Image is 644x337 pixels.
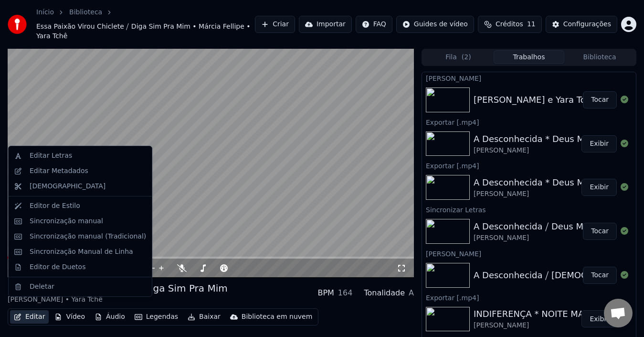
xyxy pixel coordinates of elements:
button: Tocar [583,267,617,284]
button: FAQ [356,16,392,33]
div: Configurações [563,20,611,29]
a: Bate-papo aberto [604,299,633,327]
button: Exibir [581,135,617,152]
div: Editar Letras [30,151,72,161]
div: [PERSON_NAME] [422,72,636,84]
div: Tonalidade [364,287,405,299]
button: Editar [10,310,49,324]
div: 164 [338,287,353,299]
button: Guides de vídeo [396,16,474,33]
nav: breadcrumb [36,8,255,41]
button: Tocar [583,223,617,240]
button: Exibir [581,310,617,327]
div: Editor de Duetos [30,262,85,272]
div: [PERSON_NAME] [422,248,636,259]
div: A [409,287,414,299]
span: Créditos [496,20,523,29]
button: Fila [423,50,494,64]
div: [DEMOGRAPHIC_DATA] [30,182,106,191]
button: Legendas [131,310,182,324]
span: Essa Paixão Virou Chiclete ⧸ Diga Sim Pra Mim • Márcia Fellipe • Yara Tchê [36,22,255,41]
button: Créditos11 [478,16,542,33]
span: 11 [527,20,536,29]
button: Exibir [581,179,617,196]
button: Importar [299,16,352,33]
button: Vídeo [51,310,89,324]
button: Criar [255,16,295,33]
div: Exportar [.mp4] [422,116,636,128]
button: Trabalhos [494,50,564,64]
div: Editor de Estilo [30,201,80,211]
div: Exportar [.mp4] [422,160,636,171]
a: Início [36,8,54,17]
div: Sincronizar Letras [422,204,636,215]
span: ( 2 ) [462,53,471,62]
div: Sincronização manual [30,217,103,226]
div: Editar Metadados [30,166,88,176]
button: Tocar [583,91,617,109]
div: Sincronização manual (Tradicional) [30,232,146,241]
a: Biblioteca [69,8,102,17]
div: Deletar [30,282,54,292]
button: Biblioteca [564,50,635,64]
div: Essa Paixão Virou Chiclete ⧸ Diga Sim Pra Mim [8,282,228,295]
button: Baixar [184,310,224,324]
img: youka [8,15,27,34]
div: Biblioteca em nuvem [242,312,313,322]
div: [PERSON_NAME] • Yara Tchê [8,295,228,304]
button: Áudio [91,310,129,324]
div: Exportar [.mp4] [422,292,636,303]
div: Sincronização Manual de Linha [30,247,133,257]
div: BPM [317,287,334,299]
button: Configurações [546,16,617,33]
